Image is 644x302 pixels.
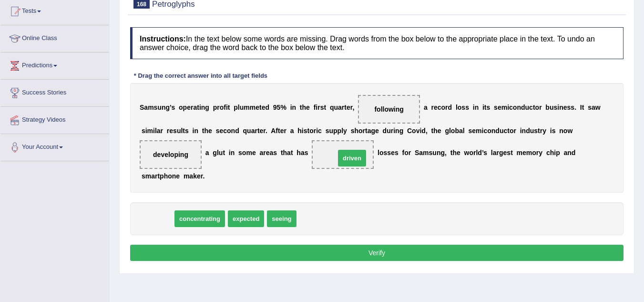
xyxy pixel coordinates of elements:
b: o [535,104,540,111]
b: g [166,104,170,111]
b: m [517,149,522,156]
b: S [140,104,144,111]
b: t [291,149,293,156]
b: r [445,104,448,111]
b: s [273,149,277,156]
b: r [473,149,476,156]
b: i [557,104,559,111]
b: l [456,104,458,111]
b: i [229,149,231,156]
b: s [326,127,329,135]
b: a [592,104,595,111]
b: p [160,172,164,180]
span: driven [338,150,366,167]
b: o [469,149,473,156]
b: i [145,127,147,135]
b: h [297,127,302,135]
b: r [536,149,539,156]
b: p [333,127,337,135]
b: t [228,104,230,111]
b: o [242,149,246,156]
a: Your Account [0,134,109,158]
b: i [473,104,475,111]
b: r [255,127,257,135]
b: s [588,104,592,111]
b: u [530,127,534,135]
b: t [157,172,160,180]
b: n [491,127,496,135]
b: i [520,127,522,135]
b: i [316,127,318,135]
b: w [464,149,470,156]
b: 5 [277,104,281,111]
b: r [342,104,344,111]
b: i [482,127,484,135]
b: o [227,127,231,135]
b: t [223,149,225,156]
b: o [510,127,514,135]
b: o [404,149,409,156]
b: f [314,104,316,111]
b: o [563,127,568,135]
b: s [465,104,469,111]
b: o [487,127,491,135]
b: m [250,104,256,111]
b: e [187,104,191,111]
b: t [257,127,260,135]
b: s [494,104,498,111]
b: s [216,127,220,135]
b: 9 [273,104,277,111]
b: n [475,104,479,111]
b: t [278,127,280,135]
b: e [306,104,310,111]
div: * Drag the correct answer into all target fields [130,71,271,80]
b: o [309,127,314,135]
b: g [445,127,449,135]
span: developing [153,151,188,158]
b: t [324,104,326,111]
b: . [574,104,576,111]
b: u [219,149,223,156]
b: a [205,149,209,156]
b: w [567,127,572,135]
b: e [208,127,212,135]
b: n [231,127,235,135]
b: d [521,104,525,111]
b: l [181,127,183,135]
b: p [337,127,342,135]
a: Strategy Videos [0,107,109,131]
b: u [334,104,338,111]
b: r [317,104,320,111]
b: d [495,127,500,135]
b: a [563,149,567,156]
b: f [402,149,405,156]
b: c [546,149,550,156]
b: i [199,104,201,111]
b: p [556,149,560,156]
b: i [482,104,484,111]
b: t [202,127,204,135]
b: C [407,127,412,135]
b: s [483,149,487,156]
b: a [419,149,423,156]
b: h [296,149,301,156]
b: a [193,104,197,111]
b: i [302,127,304,135]
b: i [393,127,395,135]
span: Drop target [312,140,374,169]
b: a [144,104,148,111]
b: h [204,127,209,135]
b: e [347,104,350,111]
b: r [409,149,411,156]
b: t [533,104,535,111]
b: u [500,127,504,135]
b: e [219,127,223,135]
b: t [307,127,310,135]
b: r [540,127,542,135]
b: i [153,127,155,135]
b: t [183,127,185,135]
b: m [476,127,481,135]
b: r [155,172,157,180]
b: % [280,104,286,111]
b: s [384,149,388,156]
